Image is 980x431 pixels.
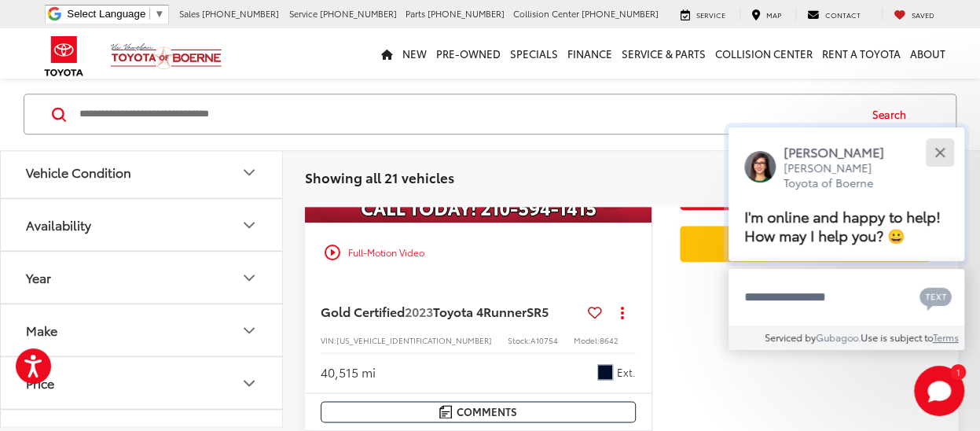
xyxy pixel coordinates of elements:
span: Toyota 4Runner [433,302,527,320]
span: Comments [456,404,516,419]
a: Value Your Trade [680,226,930,261]
svg: Text [919,285,952,311]
button: YearYear [1,252,284,304]
span: [PHONE_NUMBER] [320,7,397,20]
span: Contact [825,9,861,20]
span: [PHONE_NUMBER] [582,7,659,20]
button: MakeMake [1,305,284,356]
a: Specials [505,28,563,79]
a: Map [740,9,793,21]
svg: Start Chat [914,366,964,416]
a: Collision Center [710,28,817,79]
button: Search [857,94,929,134]
img: Vic Vaughan Toyota of Boerne [110,42,222,70]
a: About [905,28,950,79]
span: I'm online and happy to help! How may I help you? 😀 [744,205,941,245]
span: Service [289,7,317,20]
span: Serviced by [765,330,816,344]
div: 40,515 mi [321,363,376,381]
a: Gold Certified2023Toyota 4RunnerSR5 [321,303,582,320]
a: Contact [795,9,872,21]
span: A10754 [530,334,558,346]
a: Gubagoo. [816,330,861,344]
span: Service [696,9,725,20]
button: Close [923,135,956,169]
a: Select Language​ [67,8,164,20]
span: Saved [912,9,934,20]
span: ▼ [154,8,164,20]
a: Finance [563,28,617,79]
span: VIN: [321,334,336,346]
div: Year [26,271,51,285]
span: [PHONE_NUMBER] [202,7,279,20]
span: Gold Certified [321,302,405,320]
button: Toggle Chat Window [914,366,964,416]
button: AvailabilityAvailability [1,200,284,251]
a: My Saved Vehicles [882,9,946,21]
span: dropdown dots [620,306,623,319]
a: Terms [933,330,959,344]
span: 2023 [405,302,433,320]
div: Availability [240,215,259,234]
p: [PERSON_NAME] Toyota of Boerne [784,160,900,191]
a: Service & Parts: Opens in a new tab [617,28,710,79]
div: Price [240,374,259,392]
button: Comments [321,401,636,422]
div: Availability [26,218,91,233]
span: Blue [597,364,613,380]
img: Toyota [35,31,94,82]
div: Vehicle Condition [26,165,131,180]
span: 8642 [600,334,618,346]
span: Parts [406,7,425,20]
span: Showing all 21 vehicles [305,168,454,186]
span: Use is subject to [861,330,933,344]
span: Model: [574,334,600,346]
div: Make [240,321,259,340]
span: [PHONE_NUMBER] [428,7,505,20]
span: Collision Center [513,7,579,20]
p: [PERSON_NAME] [784,143,900,160]
div: Vehicle Condition [240,163,259,182]
a: Service [669,9,737,21]
a: Rent a Toyota [817,28,905,79]
input: Search by Make, Model, or Keyword [78,95,857,133]
span: Select Language [67,8,145,20]
button: Chat with SMS [915,279,956,315]
span: ​ [149,8,150,20]
div: Price [26,376,54,391]
a: New [398,28,431,79]
span: Sales [179,7,200,20]
span: Stock: [508,334,530,346]
div: Make [26,323,57,338]
button: Actions [608,298,636,326]
span: Ext. [617,365,636,380]
img: Comments [439,405,452,418]
span: SR5 [527,302,549,320]
a: Pre-Owned [431,28,505,79]
div: Year [240,268,259,287]
span: [US_VEHICLE_IDENTIFICATION_NUMBER] [336,334,492,346]
a: Home [376,28,398,79]
span: Map [766,9,781,20]
textarea: Type your message [729,269,964,326]
span: 1 [956,368,960,375]
button: Vehicle ConditionVehicle Condition [1,147,284,198]
div: Close[PERSON_NAME][PERSON_NAME] Toyota of BoerneI'm online and happy to help! How may I help you?... [729,127,964,350]
button: PricePrice [1,358,284,409]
